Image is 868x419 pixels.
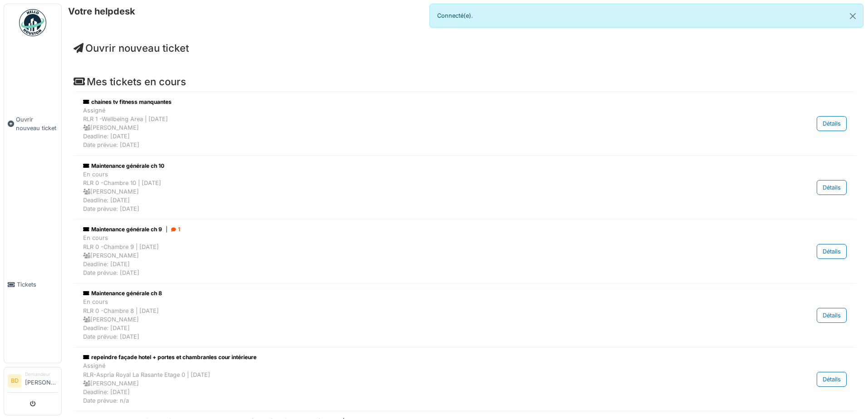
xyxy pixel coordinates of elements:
img: Badge_color-CXgf-gQk.svg [19,9,46,36]
span: Tickets [17,280,58,289]
a: Maintenance générale ch 8 En coursRLR 0 -Chambre 8 | [DATE] [PERSON_NAME]Deadline: [DATE]Date pré... [81,287,849,343]
li: BD [8,374,21,388]
div: Maintenance générale ch 8 [83,289,735,297]
h6: Votre helpdesk [68,6,135,17]
div: Assigné RLR-Aspria Royal La Rasante Etage 0 | [DATE] [PERSON_NAME] Deadline: [DATE] Date prévue: n/a [83,361,735,405]
div: repeindre façade hotel + portes et chambranles cour intérieure [83,353,735,361]
a: Ouvrir nouveau ticket [4,41,61,206]
div: 1 [171,225,180,234]
div: Maintenance générale ch 9 [83,225,735,234]
a: Maintenance générale ch 10 En coursRLR 0 -Chambre 10 | [DATE] [PERSON_NAME]Deadline: [DATE]Date p... [81,160,849,216]
div: En cours RLR 0 -Chambre 9 | [DATE] [PERSON_NAME] Deadline: [DATE] Date prévue: [DATE] [83,234,735,277]
div: Connecté(e). [429,4,863,28]
span: | [166,225,168,234]
a: Maintenance générale ch 9| 1 En coursRLR 0 -Chambre 9 | [DATE] [PERSON_NAME]Deadline: [DATE]Date ... [81,223,849,279]
div: Demandeur [25,371,58,378]
div: Détails [817,180,847,195]
div: Maintenance générale ch 10 [83,162,735,170]
div: En cours RLR 0 -Chambre 8 | [DATE] [PERSON_NAME] Deadline: [DATE] Date prévue: [DATE] [83,297,735,341]
span: Ouvrir nouveau ticket [16,115,58,132]
a: Tickets [4,206,61,363]
div: Détails [817,308,847,323]
div: En cours RLR 0 -Chambre 10 | [DATE] [PERSON_NAME] Deadline: [DATE] Date prévue: [DATE] [83,170,735,214]
a: repeindre façade hotel + portes et chambranles cour intérieure AssignéRLR-Aspria Royal La Rasante... [81,351,849,407]
div: chaines tv fitness manquantes [83,98,735,106]
div: Détails [817,116,847,131]
li: [PERSON_NAME] [25,371,58,390]
h4: Mes tickets en cours [74,76,856,88]
a: BD Demandeur[PERSON_NAME] [8,371,58,393]
div: Assigné RLR 1 -Wellbeing Area | [DATE] [PERSON_NAME] Deadline: [DATE] Date prévue: [DATE] [83,106,735,150]
a: Ouvrir nouveau ticket [74,42,189,54]
div: Détails [817,244,847,259]
a: chaines tv fitness manquantes AssignéRLR 1 -Wellbeing Area | [DATE] [PERSON_NAME]Deadline: [DATE]... [81,96,849,152]
button: Close [843,4,863,28]
div: Détails [817,372,847,387]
